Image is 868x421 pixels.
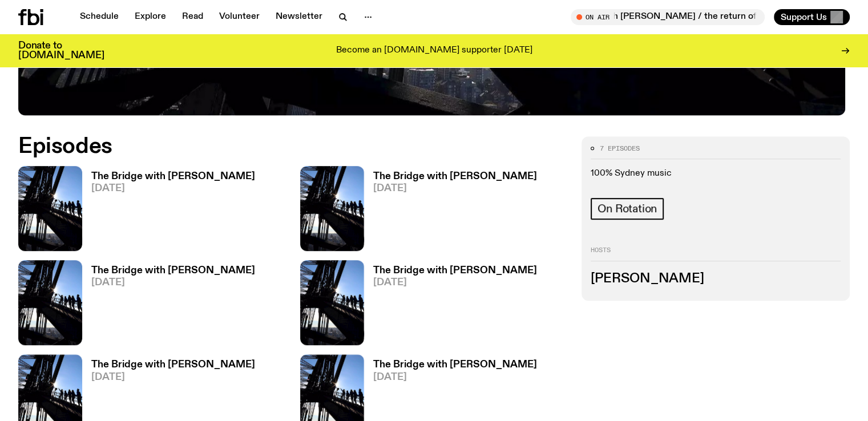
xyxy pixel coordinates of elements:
button: Support Us [774,9,850,25]
a: The Bridge with [PERSON_NAME][DATE] [364,172,537,251]
a: Schedule [73,9,126,25]
h3: The Bridge with [PERSON_NAME] [373,266,537,276]
a: Newsletter [269,9,329,25]
span: On Rotation [597,203,657,215]
span: [DATE] [91,184,255,193]
img: People climb Sydney's Harbour Bridge [18,166,82,251]
span: Support Us [781,12,827,22]
span: [DATE] [91,278,255,288]
h3: The Bridge with [PERSON_NAME] [373,172,537,181]
h3: The Bridge with [PERSON_NAME] [91,360,255,370]
a: The Bridge with [PERSON_NAME][DATE] [82,172,255,251]
h3: [PERSON_NAME] [591,273,841,285]
span: [DATE] [373,373,537,382]
h3: Donate to [DOMAIN_NAME] [18,41,104,60]
a: On Rotation [591,198,664,220]
img: People climb Sydney's Harbour Bridge [18,260,82,345]
p: 100% Sydney music [591,168,841,179]
img: People climb Sydney's Harbour Bridge [300,260,364,345]
img: People climb Sydney's Harbour Bridge [300,166,364,251]
a: Read [175,9,210,25]
span: 7 episodes [600,145,640,152]
p: Become an [DOMAIN_NAME] supporter [DATE] [336,46,532,56]
span: [DATE] [91,373,255,382]
a: The Bridge with [PERSON_NAME][DATE] [82,266,255,345]
h3: The Bridge with [PERSON_NAME] [91,172,255,181]
a: The Bridge with [PERSON_NAME][DATE] [364,266,537,345]
button: On AirMornings with [PERSON_NAME] / the return of the feral [571,9,765,25]
span: [DATE] [373,278,537,288]
h2: Episodes [18,136,568,157]
a: Explore [128,9,173,25]
h3: The Bridge with [PERSON_NAME] [91,266,255,276]
span: [DATE] [373,184,537,193]
h2: Hosts [591,247,841,261]
a: Volunteer [212,9,267,25]
h3: The Bridge with [PERSON_NAME] [373,360,537,370]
